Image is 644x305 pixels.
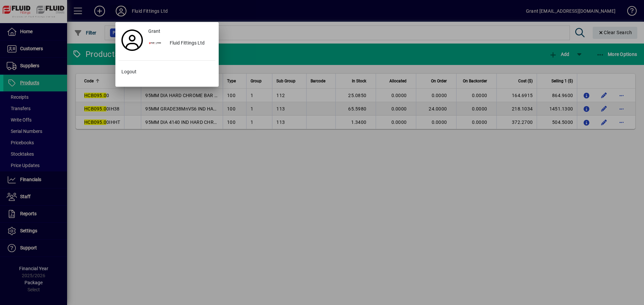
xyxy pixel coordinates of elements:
[121,68,137,75] span: Logout
[146,37,215,50] button: Fluid Fittings Ltd
[164,37,215,50] div: Fluid Fittings Ltd
[119,66,215,78] button: Logout
[146,25,215,37] a: Grant
[119,34,146,46] a: Profile
[148,28,160,35] span: Grant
